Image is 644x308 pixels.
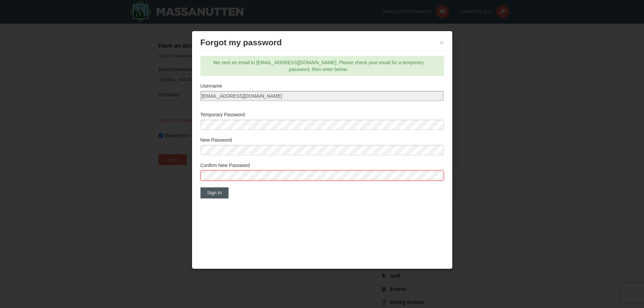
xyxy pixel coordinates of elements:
button: × [440,39,444,46]
h3: Forgot my password [200,38,444,48]
label: Confirm New Password [200,162,444,169]
div: We sent an email to [EMAIL_ADDRESS][DOMAIN_NAME]. Please check your email for a temporary passwor... [200,56,444,76]
label: New Password [200,137,444,143]
button: Sign In [200,187,229,198]
label: Username [200,82,444,89]
label: Temporary Password [200,111,444,118]
input: Email Address [200,91,444,101]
